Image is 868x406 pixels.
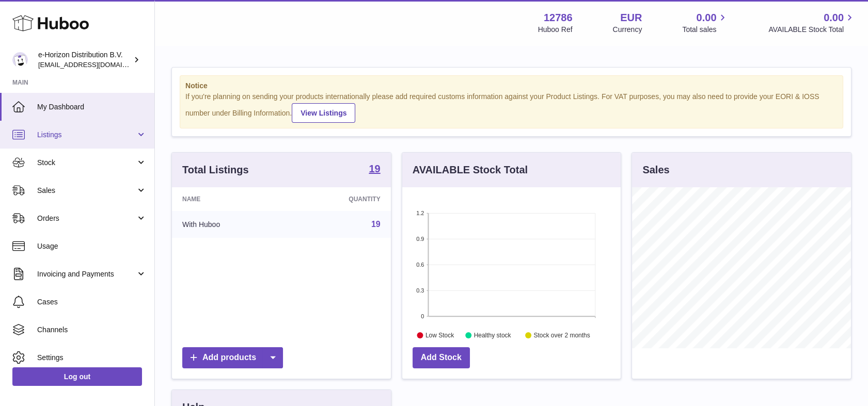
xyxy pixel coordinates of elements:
[12,52,28,68] img: internalAdmin-12786@internal.huboo.com
[768,25,856,35] span: AVAILABLE Stock Total
[413,347,470,368] a: Add Stock
[613,25,642,35] div: Currency
[642,163,669,177] h3: Sales
[682,11,728,35] a: 0.00 Total sales
[12,367,142,386] a: Log out
[37,269,136,279] span: Invoicing and Payments
[682,25,728,35] span: Total sales
[185,92,838,123] div: If you're planning on sending your products internationally please add required customs informati...
[416,287,424,294] text: 0.3
[544,11,573,25] strong: 12786
[287,187,390,211] th: Quantity
[182,163,249,177] h3: Total Listings
[37,186,136,196] span: Sales
[421,313,424,319] text: 0
[182,347,283,368] a: Add products
[369,164,380,174] strong: 19
[37,130,136,140] span: Listings
[371,220,381,229] a: 19
[37,353,147,363] span: Settings
[37,325,147,335] span: Channels
[37,102,147,112] span: My Dashboard
[425,332,454,339] text: Low Stock
[292,103,355,123] a: View Listings
[474,332,511,339] text: Healthy stock
[413,163,528,177] h3: AVAILABLE Stock Total
[697,11,717,25] span: 0.00
[369,164,380,176] a: 19
[38,50,131,70] div: e-Horizon Distribution B.V.
[416,262,424,268] text: 0.6
[172,211,287,238] td: With Huboo
[533,332,590,339] text: Stock over 2 months
[172,187,287,211] th: Name
[37,158,136,168] span: Stock
[768,11,856,35] a: 0.00 AVAILABLE Stock Total
[416,236,424,242] text: 0.9
[37,214,136,223] span: Orders
[416,210,424,216] text: 1.2
[824,11,844,25] span: 0.00
[538,25,573,35] div: Huboo Ref
[37,241,147,251] span: Usage
[620,11,642,25] strong: EUR
[38,60,152,69] span: [EMAIL_ADDRESS][DOMAIN_NAME]
[37,297,147,307] span: Cases
[185,81,838,91] strong: Notice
